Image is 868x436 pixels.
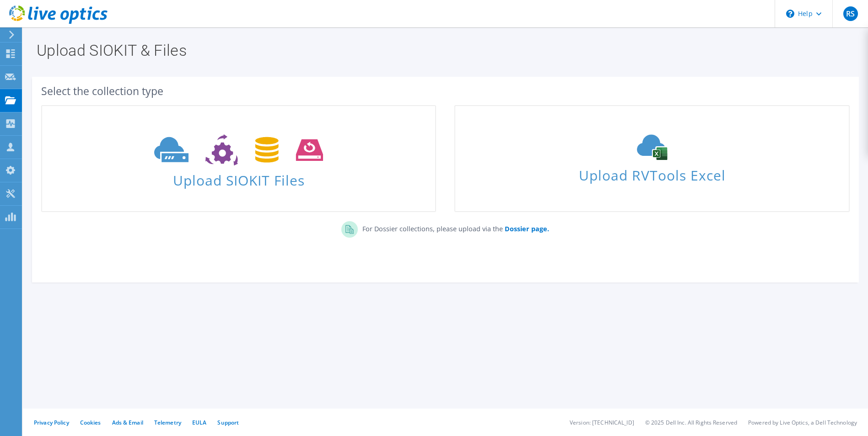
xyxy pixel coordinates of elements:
a: Telemetry [154,419,181,426]
span: RS [843,6,858,21]
b: Dossier page. [505,224,549,233]
a: Cookies [80,419,101,426]
h1: Upload SIOKIT & Files [37,43,850,58]
a: Ads & Email [112,419,143,426]
li: Powered by Live Optics, a Dell Technology [748,419,857,426]
a: Privacy Policy [34,419,69,426]
li: © 2025 Dell Inc. All Rights Reserved [645,419,737,426]
a: Upload RVTools Excel [454,105,849,212]
a: Dossier page. [503,224,549,233]
a: Support [217,419,239,426]
span: Upload RVTools Excel [455,163,848,183]
li: Version: [TECHNICAL_ID] [570,419,634,426]
svg: \n [786,10,794,18]
a: EULA [192,419,206,426]
a: Upload SIOKIT Files [41,105,436,212]
span: Upload SIOKIT Files [42,168,435,187]
div: Select the collection type [41,86,850,96]
p: For Dossier collections, please upload via the [358,221,549,234]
